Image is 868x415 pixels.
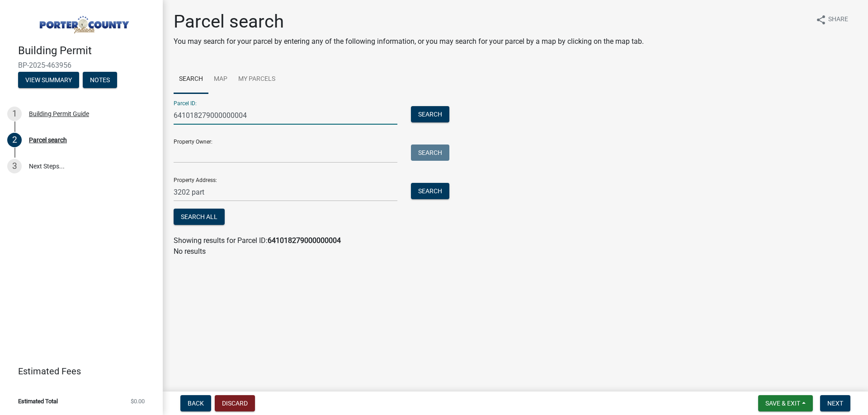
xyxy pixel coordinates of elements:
[174,11,644,33] h1: Parcel search
[180,395,211,411] button: Back
[18,77,79,84] wm-modal-confirm: Summary
[268,236,341,245] strong: 641018279000000004
[18,61,145,70] span: BP-2025-463956
[827,400,843,407] span: Next
[29,137,67,143] div: Parcel search
[83,72,117,88] button: Notes
[188,400,204,407] span: Back
[208,65,233,94] a: Map
[215,395,255,411] button: Discard
[411,106,449,122] button: Search
[7,159,22,173] div: 3
[29,111,89,117] div: Building Permit Guide
[765,400,800,407] span: Save & Exit
[7,107,22,121] div: 1
[411,183,449,199] button: Search
[233,65,281,94] a: My Parcels
[174,246,857,257] p: No results
[18,44,156,57] h4: Building Permit
[174,209,225,225] button: Search All
[174,36,644,47] p: You may search for your parcel by entering any of the following information, or you may search fo...
[83,77,117,84] wm-modal-confirm: Notes
[816,14,826,25] i: share
[828,14,848,25] span: Share
[411,145,449,161] button: Search
[174,65,208,94] a: Search
[18,9,148,35] img: Porter County, Indiana
[131,398,145,404] span: $0.00
[18,72,79,88] button: View Summary
[758,395,813,411] button: Save & Exit
[820,395,850,411] button: Next
[7,362,148,380] a: Estimated Fees
[808,11,855,28] button: shareShare
[174,235,857,246] div: Showing results for Parcel ID:
[7,133,22,147] div: 2
[18,398,58,404] span: Estimated Total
